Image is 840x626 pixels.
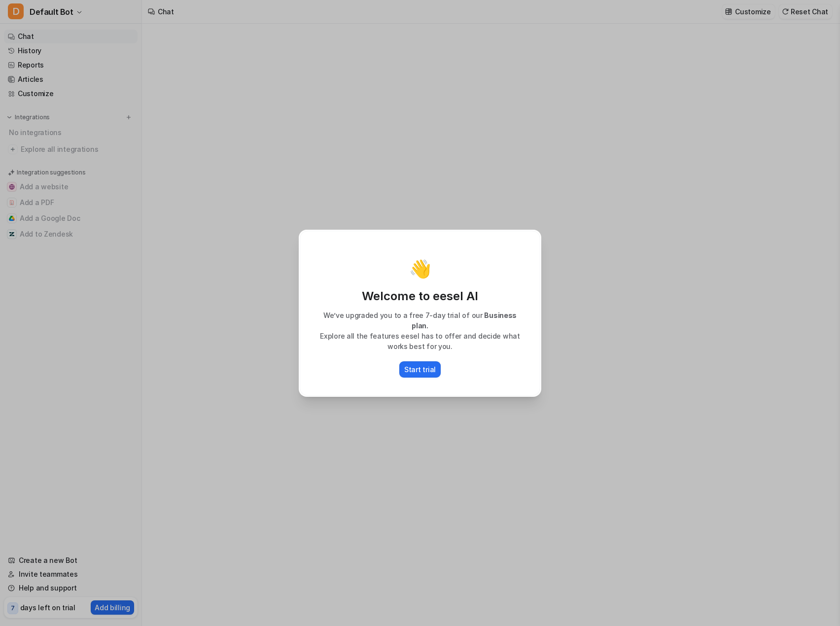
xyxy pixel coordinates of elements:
[404,364,436,375] p: Start trial
[310,310,530,331] p: We’ve upgraded you to a free 7-day trial of our
[310,288,530,304] p: Welcome to eesel AI
[399,361,441,378] button: Start trial
[310,331,530,351] p: Explore all the features eesel has to offer and decide what works best for you.
[409,259,431,278] p: 👋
